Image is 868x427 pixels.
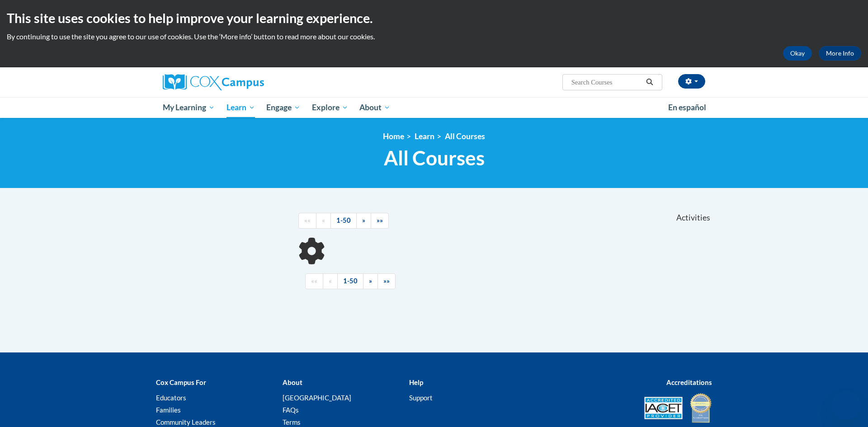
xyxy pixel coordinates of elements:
a: Begining [298,213,316,229]
b: Help [409,378,423,386]
a: End [371,213,389,229]
a: En español [662,98,712,117]
a: Support [409,394,433,402]
a: Community Leaders [156,418,216,426]
b: Cox Campus For [156,378,206,386]
a: Home [383,131,404,141]
button: Search [643,77,656,88]
a: Previous [316,213,331,229]
div: Main menu [149,97,719,118]
a: 1-50 [337,273,363,289]
a: Cox Campus [163,74,335,90]
a: 1-50 [330,213,357,229]
p: By continuing to use the site you agree to our use of cookies. Use the ‘More info’ button to read... [7,32,861,42]
span: All Courses [384,146,485,170]
span: «« [311,277,317,285]
a: Educators [156,394,186,402]
a: Next [363,273,378,289]
h2: This site uses cookies to help improve your learning experience. [7,9,861,27]
img: Accredited IACET® Provider [644,397,683,419]
span: »» [383,277,390,285]
iframe: Button to launch messaging window [832,391,861,420]
a: Next [356,213,371,229]
b: Accreditations [666,378,712,386]
b: About [283,378,302,386]
a: Explore [306,97,354,118]
a: Begining [305,273,323,289]
a: Terms [283,418,301,426]
span: « [329,277,332,285]
a: End [377,273,396,289]
span: Explore [312,102,348,113]
a: My Learning [157,97,221,118]
img: IDA® Accredited [689,392,712,424]
a: Previous [323,273,338,289]
span: »» [377,216,383,224]
a: All Courses [445,131,485,141]
span: Learn [226,102,255,113]
input: Search Courses [571,77,643,88]
span: En español [668,103,706,112]
a: Learn [221,97,261,118]
a: Learn [415,131,434,141]
span: « [322,216,325,224]
a: FAQs [283,406,299,414]
button: Account Settings [678,74,705,89]
span: » [369,277,372,285]
a: [GEOGRAPHIC_DATA] [283,394,351,402]
span: My Learning [163,102,215,113]
span: Engage [266,102,300,113]
img: Cox Campus [163,74,264,90]
span: » [362,216,365,224]
button: Okay [783,46,812,61]
a: More Info [819,46,861,61]
span: About [359,102,390,113]
a: About [354,97,396,118]
span: «« [304,216,311,224]
a: Engage [260,97,306,118]
a: Families [156,406,181,414]
span: Activities [676,213,710,223]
